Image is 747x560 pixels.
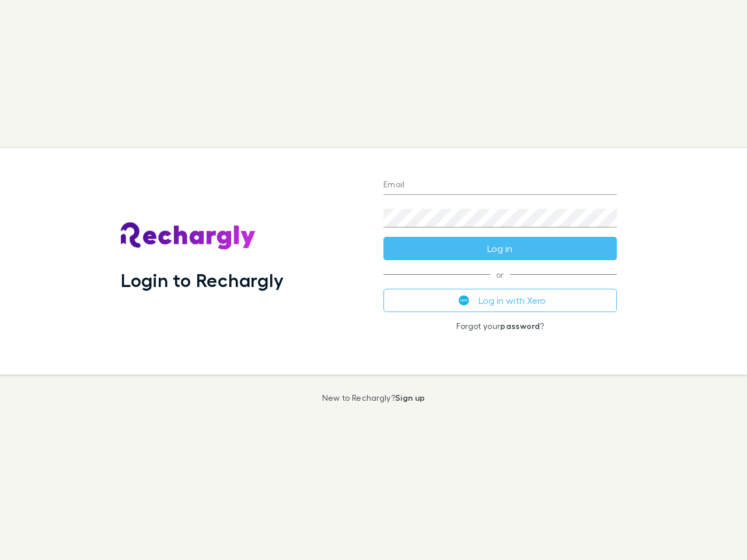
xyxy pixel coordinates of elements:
p: New to Rechargly? [322,393,425,402]
a: password [500,321,540,331]
span: or [383,274,617,275]
button: Log in [383,237,617,260]
p: Forgot your ? [383,321,617,331]
button: Log in with Xero [383,289,617,312]
img: Rechargly's Logo [121,222,256,250]
h1: Login to Rechargly [121,269,284,291]
a: Sign up [395,393,425,402]
img: Xero's logo [459,295,469,306]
